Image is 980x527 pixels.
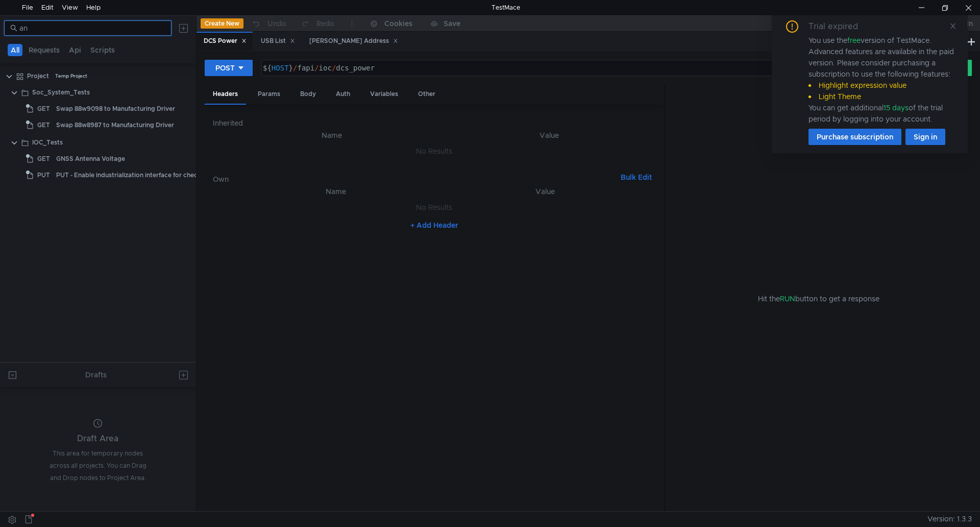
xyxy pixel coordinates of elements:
span: RUN [780,294,795,303]
div: POST [215,62,235,74]
button: Purchase subscription [808,129,901,145]
div: PUT - Enable industrialization interface for checking protection state (status) [56,167,286,183]
input: Search... [19,22,165,34]
button: Sign in [905,129,945,145]
div: GNSS Antenna Voltage [56,151,125,166]
span: GET [37,101,50,116]
button: POST [205,60,253,76]
div: You use the version of TestMace. Advanced features are available in the paid version. Please cons... [808,35,955,125]
button: Create New [201,18,243,29]
button: Undo [243,16,293,31]
div: DCS Power [204,36,247,46]
span: PUT [37,167,50,183]
div: You can get additional of the trial period by logging into your account. [808,102,955,125]
div: Trial expired [808,20,870,33]
span: GET [37,117,50,133]
div: Soc_System_Tests [32,85,90,100]
span: Hit the button to get a response [758,293,879,304]
button: Scripts [87,44,118,56]
div: Undo [267,17,286,30]
button: Redo [293,16,341,31]
th: Name [229,185,443,198]
li: Light Theme [808,91,955,102]
span: 15 days [884,103,909,112]
div: [PERSON_NAME] Address [309,36,398,46]
div: Project [27,68,49,84]
div: Temp Project [55,68,87,84]
th: Name [221,129,443,141]
div: Other [410,85,444,104]
button: Api [66,44,84,56]
button: Bulk Edit [617,171,656,183]
div: USB List [261,36,295,46]
div: Swap 88w8987 to Manufacturing Driver [56,117,174,133]
div: Body [292,85,324,104]
div: Variables [362,85,406,104]
div: Cookies [384,17,412,30]
nz-embed-empty: No Results [416,203,452,212]
button: Requests [26,44,63,56]
div: Save [444,20,460,27]
nz-embed-empty: No Results [416,147,452,156]
span: free [847,36,861,45]
th: Value [443,129,656,141]
div: IOC_Tests [32,135,63,150]
li: Highlight expression value [808,80,955,91]
div: Params [250,85,288,104]
div: Redo [316,17,334,30]
button: All [8,44,22,56]
button: + Add Header [406,219,462,231]
span: GET [37,151,50,166]
div: Headers [205,85,246,105]
div: Swap 88w9098 to Manufacturing Driver [56,101,175,116]
div: Drafts [85,369,107,381]
th: Value [442,185,648,198]
h6: Own [213,173,617,185]
h6: Inherited [213,117,656,129]
div: Auth [328,85,358,104]
span: Version: 1.3.3 [927,512,972,526]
